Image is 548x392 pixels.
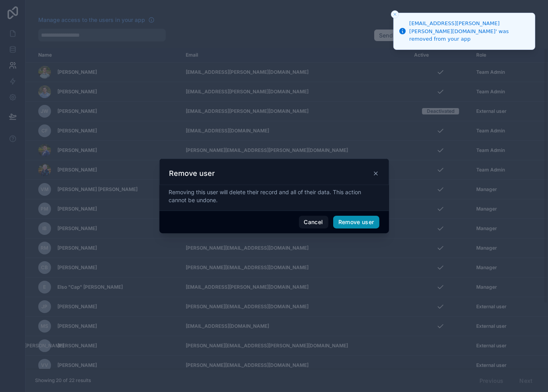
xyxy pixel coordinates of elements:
[333,216,379,229] button: Remove user
[391,10,399,18] button: Close toast
[299,216,328,229] button: Cancel
[169,188,379,204] div: Removing this user will delete their record and all of their data. This action cannot be undone.
[409,20,528,43] div: [EMAIL_ADDRESS][PERSON_NAME][PERSON_NAME][DOMAIN_NAME]' was removed from your app
[169,169,215,178] h3: Remove user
